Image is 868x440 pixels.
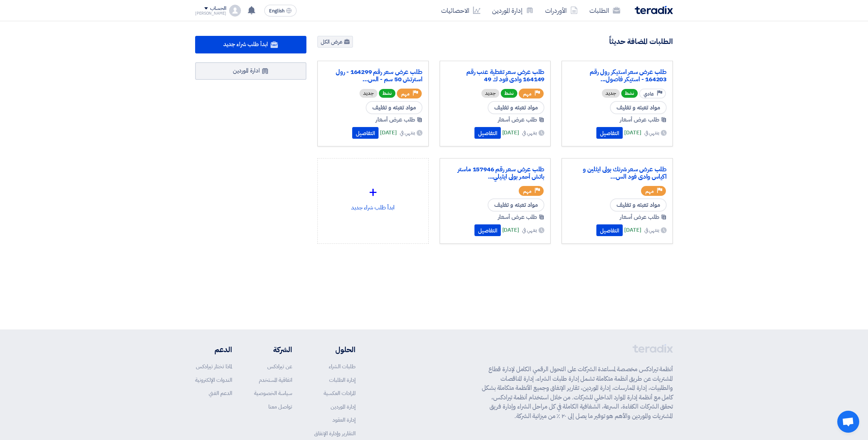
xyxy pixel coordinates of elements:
button: التفاصيل [474,127,501,139]
span: نشط [379,89,395,98]
a: التقارير وإدارة الإنفاق [314,429,355,437]
a: طلب عرض سعر شرنك بولى ايثلين و اكياس وادى فود الس... [568,166,667,180]
span: مهم [523,90,532,97]
span: مواد تعبئه و تغليف [488,101,544,114]
span: مواد تعبئه و تغليف [610,101,667,114]
span: عادي [644,90,654,97]
li: الشركة [254,344,292,355]
div: [PERSON_NAME] [195,11,226,15]
span: نشط [501,89,517,98]
a: طلب عرض سعر رقم 164299 - رول استرتش 50 سم - الس... [324,68,422,83]
div: + [324,181,422,203]
span: مواد تعبئه و تغليف [488,198,544,212]
a: سياسة الخصوصية [254,389,292,397]
span: ابدأ طلب شراء جديد [223,40,268,49]
div: جديد [481,89,499,98]
span: [DATE] [624,226,641,234]
img: Teradix logo [635,6,673,14]
a: Open chat [837,411,859,433]
a: المزادات العكسية [324,389,355,397]
span: طلب عرض أسعار [620,213,659,221]
button: التفاصيل [596,127,623,139]
span: طلب عرض أسعار [620,115,659,124]
span: [DATE] [624,128,641,137]
li: الحلول [314,344,355,355]
span: English [269,8,284,14]
span: [DATE] [380,128,397,137]
span: [DATE] [502,226,519,234]
img: profile_test.png [229,5,241,16]
a: عن تيرادكس [267,362,292,370]
span: مواد تعبئه و تغليف [366,101,422,114]
a: طلب عرض سعر تغطية عنب رقم 164149 وادى فود ك 49 [446,68,545,83]
span: مهم [645,188,654,195]
a: إدارة الموردين [331,403,355,411]
div: جديد [360,89,377,98]
span: [DATE] [502,128,519,137]
a: طلب عرض سعر استيكر رول رقم 164203 - استيكر فاصول... [568,68,667,83]
a: إدارة الطلبات [329,376,355,384]
span: نشط [621,89,638,98]
span: مواد تعبئه و تغليف [610,198,667,212]
h4: الطلبات المضافة حديثاً [609,37,673,46]
a: الندوات الإلكترونية [195,376,232,384]
li: الدعم [195,344,232,355]
a: الأوردرات [539,2,584,19]
button: التفاصيل [352,127,379,139]
button: English [264,5,297,16]
div: الحساب [210,5,226,12]
span: ينتهي في [644,226,659,234]
span: ينتهي في [644,129,659,137]
span: ينتهي في [522,226,537,234]
span: طلب عرض أسعار [498,115,537,124]
p: أنظمة تيرادكس مخصصة لمساعدة الشركات على التحول الرقمي الكامل لإدارة قطاع المشتريات عن طريق أنظمة ... [482,365,673,421]
a: إدارة العقود [332,416,355,424]
a: الاحصائيات [435,2,486,19]
a: الطلبات [584,2,626,19]
a: لماذا تختار تيرادكس [196,362,232,370]
a: طلبات الشراء [329,362,355,370]
div: ابدأ طلب شراء جديد [324,164,422,229]
a: عرض الكل [317,36,353,48]
a: اتفاقية المستخدم [259,376,292,384]
button: التفاصيل [474,224,501,236]
button: التفاصيل [596,224,623,236]
a: تواصل معنا [268,403,292,411]
a: ادارة الموردين [195,62,306,80]
span: ينتهي في [400,129,415,137]
a: الدعم الفني [209,389,232,397]
a: طلب عرض سعر رقم 157946 ماستر باتش أحمر بولى ايثيلي... [446,166,545,180]
span: طلب عرض أسعار [376,115,415,124]
span: مهم [523,188,532,195]
span: طلب عرض أسعار [498,213,537,221]
div: جديد [602,89,620,98]
a: إدارة الموردين [486,2,539,19]
span: مهم [401,90,410,97]
span: ينتهي في [522,129,537,137]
